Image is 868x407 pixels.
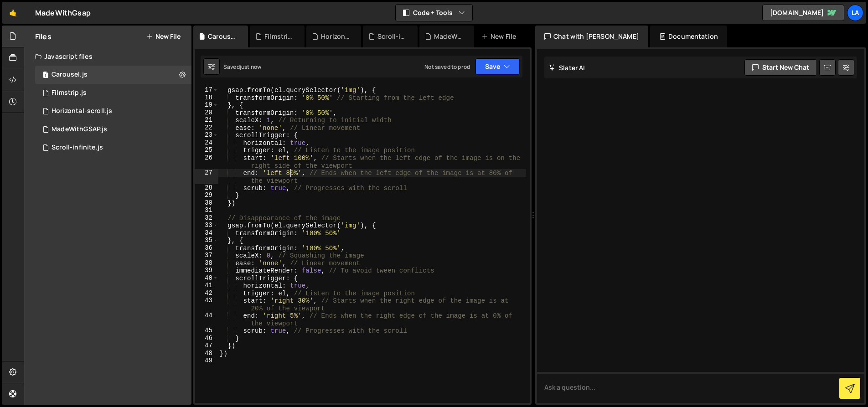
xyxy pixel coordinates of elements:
[223,63,261,71] div: Saved
[195,169,218,184] div: 27
[35,31,52,41] h2: Files
[52,144,103,152] div: Scroll-infinite.js
[195,191,218,199] div: 29
[195,139,218,147] div: 24
[35,102,191,120] div: 15973/47035.js
[195,267,218,274] div: 39
[377,32,407,41] div: Scroll-infinite.js
[195,154,218,169] div: 26
[195,184,218,192] div: 28
[24,47,191,66] div: Javascript files
[650,26,727,47] div: Documentation
[195,259,218,267] div: 38
[35,66,191,84] div: 15973/47346.js
[549,63,585,72] h2: Slater AI
[35,7,91,18] div: MadeWithGsap
[762,5,844,21] a: [DOMAIN_NAME]
[52,125,107,134] div: MadeWithGSAP.js
[195,222,218,229] div: 33
[195,342,218,350] div: 47
[52,107,112,115] div: Horizontal-scroll.js
[52,89,87,97] div: Filmstrip.js
[195,229,218,237] div: 34
[396,5,472,21] button: Code + Tools
[195,199,218,207] div: 30
[195,244,218,252] div: 36
[195,206,218,214] div: 31
[195,335,218,342] div: 46
[195,282,218,289] div: 41
[195,297,218,312] div: 43
[35,139,191,157] div: 15973/47011.js
[43,72,48,79] span: 1
[481,32,520,41] div: New File
[195,214,218,222] div: 32
[195,124,218,132] div: 22
[434,32,463,41] div: MadeWithGSAP.js
[35,120,191,139] div: 15973/42716.js
[195,131,218,139] div: 23
[195,86,218,94] div: 17
[475,58,520,75] button: Save
[195,252,218,259] div: 37
[195,94,218,102] div: 18
[195,312,218,327] div: 44
[240,63,261,71] div: just now
[52,71,88,79] div: Carousel.js
[744,59,817,76] button: Start new chat
[264,32,294,41] div: Filmstrip.js
[195,116,218,124] div: 21
[424,63,470,71] div: Not saved to prod
[195,289,218,297] div: 42
[321,32,350,41] div: Horizontal-scroll.js
[195,101,218,109] div: 19
[35,84,191,102] div: 15973/47328.js
[195,146,218,154] div: 25
[195,109,218,117] div: 20
[208,32,237,41] div: Carousel.js
[195,350,218,357] div: 48
[2,2,24,24] a: 🤙
[847,5,863,21] a: La
[195,237,218,244] div: 35
[195,357,218,365] div: 49
[195,274,218,282] div: 40
[535,26,648,47] div: Chat with [PERSON_NAME]
[146,33,181,40] button: New File
[195,327,218,335] div: 45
